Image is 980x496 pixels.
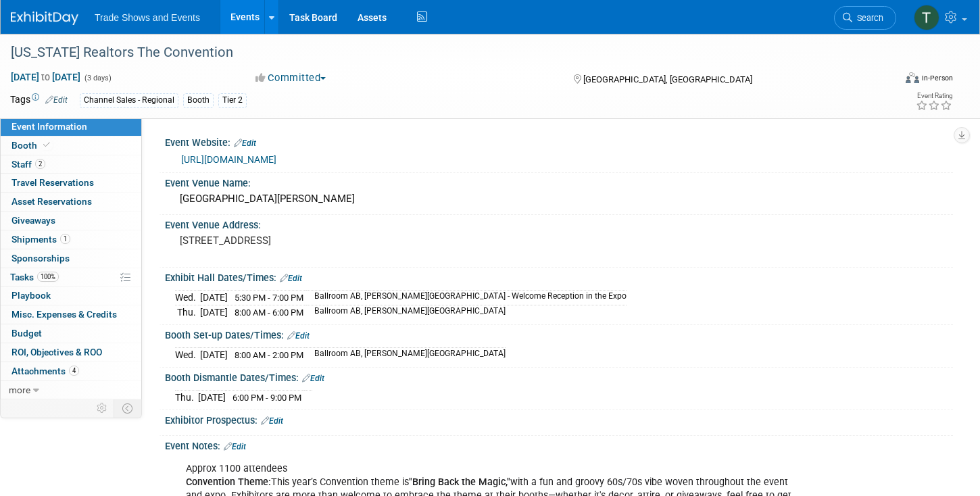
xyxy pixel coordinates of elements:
span: (3 days) [83,74,112,82]
td: Toggle Event Tabs [114,399,142,417]
span: Event Information [11,121,87,132]
span: Staff [11,159,45,170]
img: Tiff Wagner [914,5,939,30]
span: Shipments [11,234,70,245]
div: [GEOGRAPHIC_DATA][PERSON_NAME] [175,189,943,209]
a: more [1,381,141,399]
span: Attachments [11,366,79,376]
td: Ballroom AB, [PERSON_NAME][GEOGRAPHIC_DATA] [306,348,506,362]
td: [DATE] [198,391,226,405]
span: [DATE] [DATE] [10,71,81,83]
img: Format-Inperson.png [906,72,919,83]
a: Edit [224,442,246,451]
td: Wed. [175,348,200,362]
pre: [STREET_ADDRESS] [180,234,479,247]
span: 8:00 AM - 6:00 PM [235,307,303,318]
span: Sponsorships [11,253,70,264]
span: Travel Reservations [11,177,94,188]
td: Thu. [175,391,198,405]
div: Event Format [813,70,954,91]
td: Personalize Event Tab Strip [91,399,114,417]
a: Booth [1,137,141,155]
span: 5:30 PM - 7:00 PM [235,293,303,303]
a: Staff2 [1,155,141,174]
span: 4 [69,366,79,376]
a: Sponsorships [1,249,141,268]
span: 100% [37,272,59,282]
span: Trade Shows and Events [95,12,200,23]
td: [DATE] [200,291,228,305]
span: 1 [60,234,70,244]
a: Budget [1,324,141,343]
div: [US_STATE] Realtors The Convention [6,41,873,65]
span: 6:00 PM - 9:00 PM [232,393,301,403]
td: [DATE] [200,348,228,362]
td: [DATE] [200,305,228,320]
span: Booth [11,140,53,151]
div: Event Venue Name: [165,173,953,190]
a: Search [834,6,896,30]
i: Booth reservation complete [43,141,50,149]
div: Tier 2 [218,93,247,107]
span: ROI, Objectives & ROO [11,347,102,357]
div: Event Notes: [165,436,953,453]
div: Booth Set-up Dates/Times: [165,325,953,343]
button: Committed [251,71,331,85]
a: Asset Reservations [1,193,141,211]
td: Tags [10,93,68,108]
a: Edit [302,374,324,383]
span: Search [852,13,883,23]
div: Exhibitor Prospectus: [165,410,953,428]
span: [GEOGRAPHIC_DATA], [GEOGRAPHIC_DATA] [583,74,752,84]
div: In-Person [921,73,953,83]
td: Wed. [175,291,200,305]
a: Edit [234,139,256,148]
span: Asset Reservations [11,196,92,207]
img: ExhibitDay [11,11,78,25]
a: Shipments1 [1,230,141,249]
a: ROI, Objectives & ROO [1,343,141,362]
div: Event Website: [165,132,953,150]
span: Playbook [11,290,51,301]
a: Misc. Expenses & Credits [1,305,141,324]
td: Ballroom AB, [PERSON_NAME][GEOGRAPHIC_DATA] - Welcome Reception in the Expo [306,291,627,305]
td: Ballroom AB, [PERSON_NAME][GEOGRAPHIC_DATA] [306,305,627,320]
a: [URL][DOMAIN_NAME] [181,154,276,165]
div: Exhibit Hall Dates/Times: [165,268,953,285]
a: Giveaways [1,212,141,230]
a: Travel Reservations [1,174,141,192]
div: Event Rating [916,93,952,99]
a: Attachments4 [1,362,141,380]
div: Event Venue Address: [165,215,953,232]
b: "Bring Back the Magic," [409,476,510,488]
a: Playbook [1,287,141,305]
span: Tasks [10,272,59,282]
a: Edit [261,416,283,426]
a: Event Information [1,118,141,136]
div: Channel Sales - Regional [80,93,178,107]
b: Convention Theme: [186,476,271,488]
span: 2 [35,159,45,169]
a: Tasks100% [1,268,141,287]
span: to [39,72,52,82]
span: more [9,385,30,395]
td: Thu. [175,305,200,320]
div: Booth [183,93,214,107]
a: Edit [280,274,302,283]
a: Edit [45,95,68,105]
span: Misc. Expenses & Credits [11,309,117,320]
span: Budget [11,328,42,339]
span: Giveaways [11,215,55,226]
div: Booth Dismantle Dates/Times: [165,368,953,385]
span: 8:00 AM - 2:00 PM [235,350,303,360]
a: Edit [287,331,310,341]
